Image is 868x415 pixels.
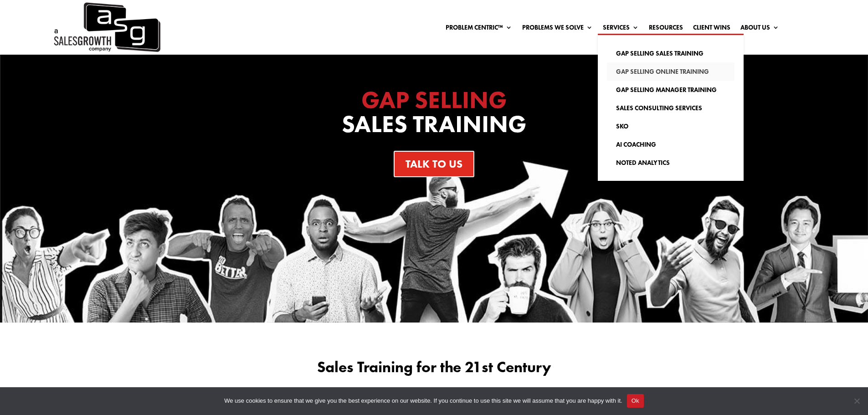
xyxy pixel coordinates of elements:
a: About Us [740,24,779,34]
a: Problem Centric™ [446,24,512,34]
a: Services [603,24,639,34]
a: Gap Selling Sales Training [607,44,734,62]
span: We use cookies to ensure that we give you the best experience on our website. If you continue to ... [224,396,622,405]
a: SKO [607,117,734,135]
a: Gap Selling Manager Training [607,81,734,99]
a: Gap Selling Online Training [607,62,734,81]
a: Noted Analytics [607,154,734,172]
span: No [852,396,861,405]
span: GAP SELLING [361,84,507,115]
button: Ok [627,394,644,408]
h1: Sales Training [252,88,616,141]
a: Client Wins [693,24,730,34]
a: AI Coaching [607,135,734,154]
a: Sales Consulting Services [607,99,734,117]
span: Sales Training for the 21st Century [317,357,551,377]
a: Problems We Solve [522,24,593,34]
a: Talk To Us [394,151,474,178]
a: Resources [649,24,683,34]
